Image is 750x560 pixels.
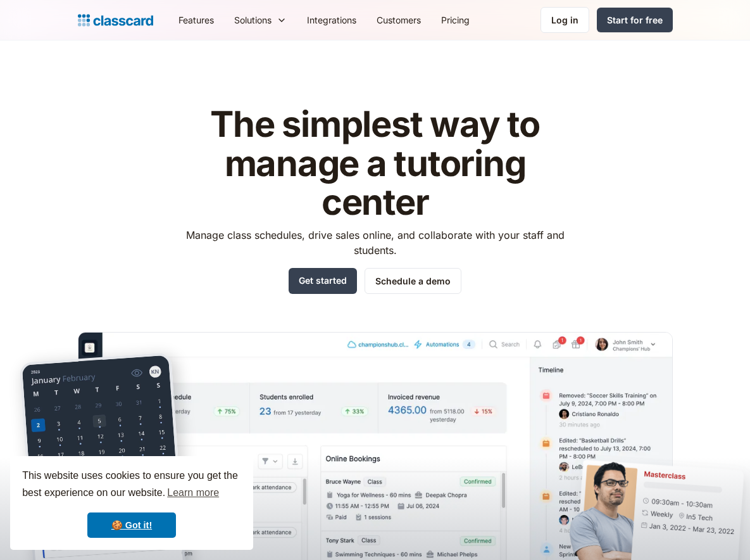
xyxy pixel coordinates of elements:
a: Pricing [431,6,480,34]
p: Manage class schedules, drive sales online, and collaborate with your staff and students. [174,227,576,258]
a: Integrations [297,6,366,34]
a: Features [168,6,224,34]
a: Start for free [597,8,673,32]
div: Solutions [224,6,297,34]
div: Log in [551,13,578,27]
a: Customers [366,6,431,34]
a: home [78,11,153,29]
span: This website uses cookies to ensure you get the best experience on our website. [22,468,241,502]
a: Schedule a demo [365,268,461,294]
a: Get started [289,268,357,294]
div: Solutions [234,13,272,27]
div: cookieconsent [10,456,253,550]
a: dismiss cookie message [87,512,176,538]
a: Log in [541,7,589,33]
a: learn more about cookies [165,483,221,502]
h1: The simplest way to manage a tutoring center [174,105,576,222]
div: Start for free [607,13,663,27]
